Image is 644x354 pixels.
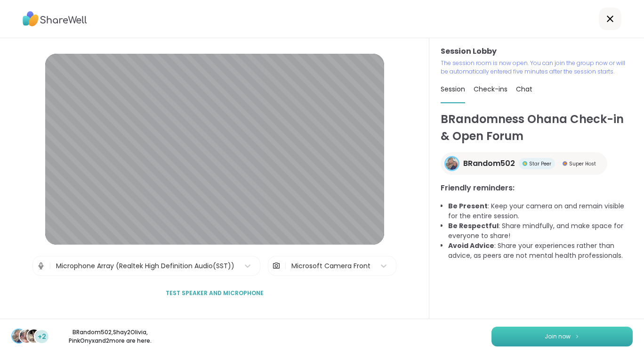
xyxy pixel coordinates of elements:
[441,111,633,145] h1: BRandomness Ohana Check-in & Open Forum
[162,283,267,303] button: Test speaker and microphone
[27,329,40,343] img: PinkOnyx
[441,59,633,76] p: The session room is now open. You can join the group now or will be automatically entered five mi...
[441,182,633,194] h3: Friendly reminders:
[448,221,499,231] b: Be Respectful
[272,256,281,275] img: Camera
[516,84,532,94] span: Chat
[441,46,633,57] h3: Session Lobby
[474,84,507,94] span: Check-ins
[441,84,465,94] span: Session
[37,256,45,275] img: Microphone
[448,201,488,211] b: Be Present
[545,332,571,341] span: Join now
[448,241,494,250] b: Avoid Advice
[446,157,458,170] img: BRandom502
[49,256,51,275] span: |
[12,329,25,343] img: BRandom502
[291,261,370,271] div: Microsoft Camera Front
[56,261,234,271] div: Microphone Array (Realtek High Definition Audio(SST))
[38,332,46,342] span: +2
[563,161,567,166] img: Super Host
[23,8,87,30] img: ShareWell Logo
[574,334,580,339] img: ShareWell Logomark
[448,241,633,261] li: : Share your experiences rather than advice, as peers are not mental health professionals.
[166,289,264,297] span: Test speaker and microphone
[448,201,633,221] li: : Keep your camera on and remain visible for the entire session.
[57,328,163,345] p: BRandom502 , Shay2Olivia , PinkOnyx and 2 more are here.
[523,161,527,166] img: Star Peer
[284,256,287,275] span: |
[448,221,633,241] li: : Share mindfully, and make space for everyone to share!
[491,327,633,346] button: Join now
[463,158,515,169] span: BRandom502
[20,329,33,343] img: Shay2Olivia
[529,160,551,167] span: Star Peer
[569,160,596,167] span: Super Host
[441,152,607,175] a: BRandom502BRandom502Star PeerStar PeerSuper HostSuper Host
